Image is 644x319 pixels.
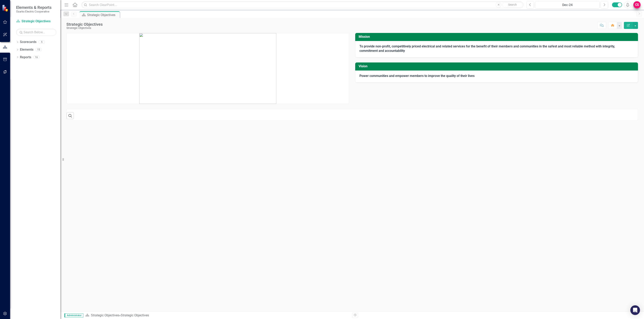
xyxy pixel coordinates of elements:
[38,40,45,44] div: 5
[20,40,36,44] a: Scorecards
[508,3,517,6] span: Search
[66,27,103,30] div: Strategic Objectives
[33,55,40,59] div: 16
[35,48,42,51] div: 15
[16,5,52,10] span: Elements & Reports
[87,12,119,17] div: Strategic Objectives
[359,44,615,53] strong: To provide non-profit, competitively priced electrical and related services for the benefit of th...
[359,35,636,39] h3: Mission
[633,1,641,8] button: CS
[91,313,119,317] a: Strategic Objectives
[16,10,52,13] small: Ozarks Electric Cooperative
[535,1,600,8] button: Dec-24
[85,313,349,318] div: »
[66,22,103,27] div: Strategic Objectives
[139,33,276,104] img: mceclip1.png
[20,55,31,60] a: Reports
[537,3,598,7] div: Dec-24
[502,2,522,8] button: Search
[2,5,9,12] img: ClearPoint Strategy
[64,313,83,317] span: Administrator
[82,1,523,8] input: Search ClearPoint...
[16,29,56,36] input: Search Below...
[359,74,475,78] strong: Power communities and empower members to improve the quality of their lives
[16,19,56,24] a: Strategic Objectives
[20,47,33,52] a: Elements
[359,64,636,68] h3: Vision
[630,305,640,315] div: Open Intercom Messenger
[121,313,149,317] div: Strategic Objectives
